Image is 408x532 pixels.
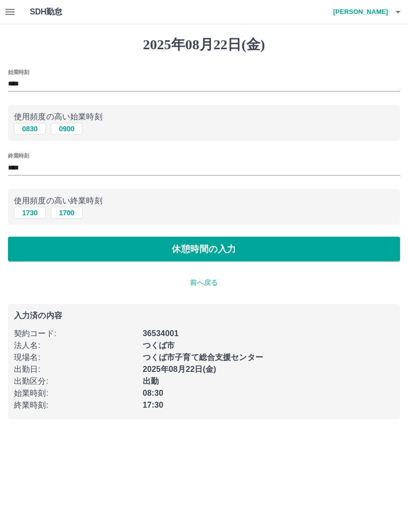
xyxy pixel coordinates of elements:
[14,387,137,399] p: 始業時刻 :
[14,399,137,411] p: 終業時刻 :
[14,207,46,219] button: 1730
[14,340,137,352] p: 法人名 :
[14,375,137,387] p: 出勤区分 :
[14,111,394,123] p: 使用頻度の高い始業時刻
[143,377,159,385] b: 出勤
[143,389,164,397] b: 08:30
[8,36,400,53] h1: 2025年08月22日(金)
[14,123,46,135] button: 0830
[143,329,179,338] b: 36534001
[51,207,83,219] button: 1700
[14,195,394,207] p: 使用頻度の高い終業時刻
[143,353,263,361] b: つくば市子育て総合支援センター
[143,341,175,350] b: つくば市
[8,152,29,160] label: 終業時刻
[14,328,137,340] p: 契約コード :
[8,68,29,76] label: 始業時刻
[143,401,164,409] b: 17:30
[14,312,394,320] p: 入力済の内容
[8,237,400,262] button: 休憩時間の入力
[14,352,137,363] p: 現場名 :
[143,365,216,373] b: 2025年08月22日(金)
[8,277,400,288] p: 前へ戻る
[51,123,83,135] button: 0900
[14,363,137,375] p: 出勤日 :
